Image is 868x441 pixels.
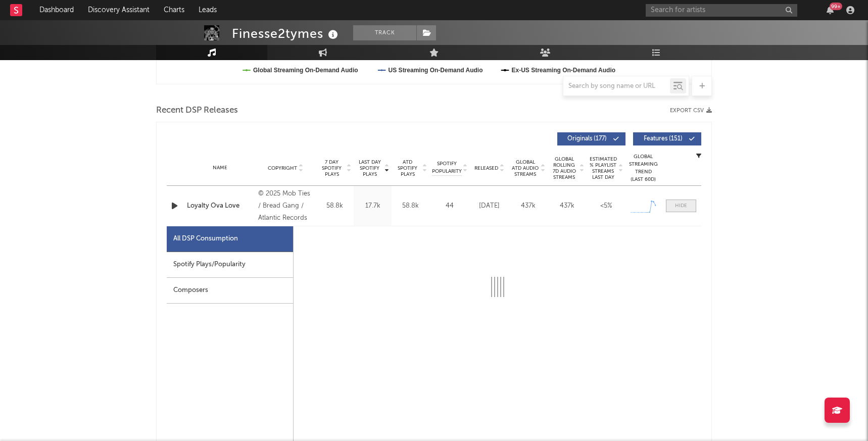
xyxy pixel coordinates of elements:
[394,159,421,177] span: ATD Spotify Plays
[827,6,834,14] button: 99+
[633,132,701,145] button: Features(151)
[167,226,293,252] div: All DSP Consumption
[356,159,383,177] span: Last Day Spotify Plays
[318,201,351,211] div: 58.8k
[187,201,253,211] a: Loyalty Ova Love
[511,201,545,211] div: 437k
[268,165,297,171] span: Copyright
[640,136,686,142] span: Features ( 151 )
[187,164,253,172] div: Name
[389,67,483,74] text: US Streaming On-Demand Audio
[356,201,389,211] div: 17.7k
[232,25,341,42] div: Finesse2tymes
[156,105,238,117] span: Recent DSP Releases
[670,108,712,114] button: Export CSV
[563,82,670,90] input: Search by song name or URL
[432,201,467,211] div: 44
[474,165,498,171] span: Released
[432,160,462,175] span: Spotify Popularity
[564,136,610,142] span: Originals ( 177 )
[253,67,358,74] text: Global Streaming On-Demand Audio
[589,201,623,211] div: <5%
[353,25,416,40] button: Track
[167,252,293,278] div: Spotify Plays/Popularity
[472,201,506,211] div: [DATE]
[394,201,427,211] div: 58.8k
[173,233,238,245] div: All DSP Consumption
[167,278,293,304] div: Composers
[589,156,617,180] span: Estimated % Playlist Streams Last Day
[512,67,616,74] text: Ex-US Streaming On-Demand Audio
[628,153,658,183] div: Global Streaming Trend (Last 60D)
[646,4,797,17] input: Search for artists
[550,156,578,180] span: Global Rolling 7D Audio Streams
[830,3,842,10] div: 99 +
[258,188,313,224] div: © 2025 Mob Ties / Bread Gang / Atlantic Records
[511,159,539,177] span: Global ATD Audio Streams
[557,132,625,145] button: Originals(177)
[318,159,345,177] span: 7 Day Spotify Plays
[550,201,584,211] div: 437k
